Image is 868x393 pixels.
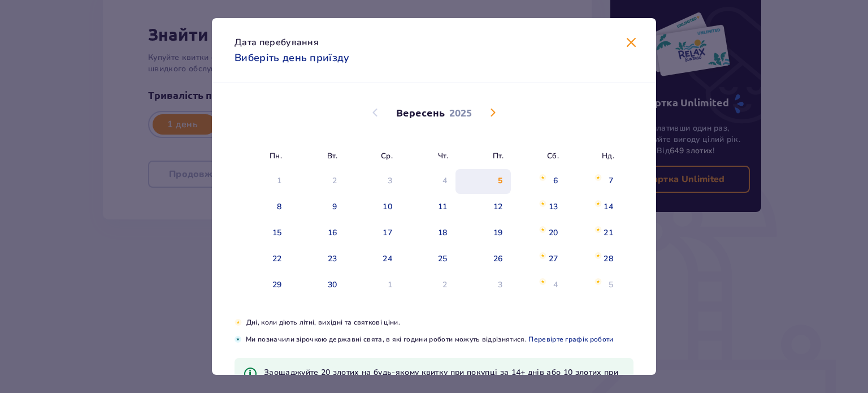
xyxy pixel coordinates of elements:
[449,106,472,119] p: 2025
[290,169,345,194] td: Not available. вівторок, 2 вересня 2025 р.
[400,169,455,194] td: Not available. четвер, 4 вересня 2025 р.
[383,201,392,213] div: 10
[235,169,290,194] td: Not available. понеділок, 1 вересня 2025 р.
[566,169,621,194] td: неділя, 7 вересня 2025 р.
[396,106,445,119] p: Вересень
[277,201,281,213] div: 8
[455,195,511,220] td: п’ятниця, 12 вересня 2025 р.
[277,175,281,187] div: 1
[511,169,566,194] td: субота, 6 вересня 2025 р.
[290,195,345,220] td: вівторок, 9 вересня 2025 р.
[270,151,282,161] small: Пн.
[332,201,337,213] div: 9
[212,83,656,317] div: Calendar
[493,151,504,161] small: Пт.
[400,195,455,220] td: четвер, 11 вересня 2025 р.
[547,151,559,161] small: Сб.
[332,175,337,187] div: 2
[438,151,448,161] small: Чт.
[388,175,392,187] div: 3
[549,201,558,213] div: 13
[327,151,337,161] small: Вт.
[381,151,393,161] small: Ср.
[511,195,566,220] td: субота, 13 вересня 2025 р.
[455,169,511,194] td: п’ятниця, 5 вересня 2025 р.
[235,51,350,64] p: Виберіть день приїзду
[553,175,558,187] div: 6
[566,195,621,220] td: неділя, 14 вересня 2025 р.
[438,201,448,213] div: 11
[498,175,502,187] div: 5
[235,36,319,49] p: Дата перебування
[345,169,400,194] td: Not available. середа, 3 вересня 2025 р.
[345,195,400,220] td: середа, 10 вересня 2025 р.
[493,201,503,213] div: 12
[235,195,290,220] td: понеділок, 8 вересня 2025 р.
[442,175,447,187] div: 4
